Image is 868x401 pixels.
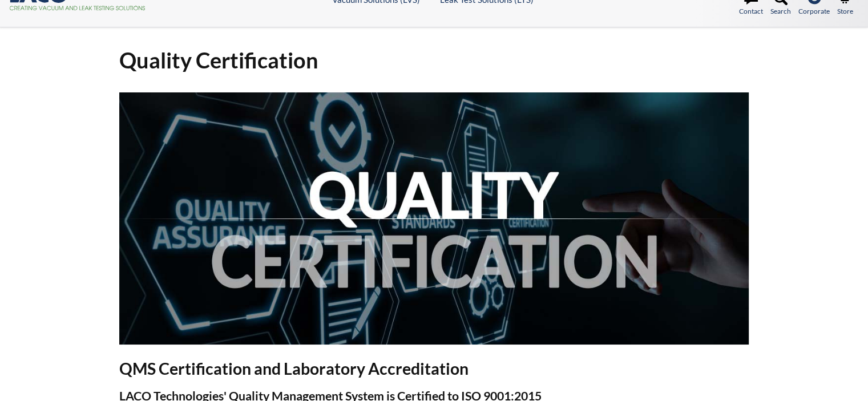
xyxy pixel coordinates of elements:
[119,92,749,345] img: Quality Certification header
[798,6,830,17] span: Corporate
[119,358,749,379] h2: QMS Certification and Laboratory Accreditation
[119,46,749,74] h1: Quality Certification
